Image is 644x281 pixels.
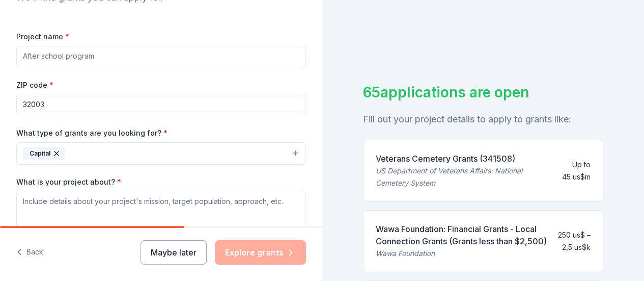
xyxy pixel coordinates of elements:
div: Wawa Foundation [376,247,550,260]
div: Capital [23,147,65,160]
button: Maybe later [141,240,207,265]
button: Back [16,242,43,263]
input: After school program [16,46,306,66]
label: What type of grants are you looking for? [16,128,167,138]
label: Project name [16,32,69,42]
div: US Department of Veterans Affairs: National Cemetery System [376,165,543,189]
label: What is your project about? [16,177,121,187]
div: 250 us$ – 2,5 us$k [557,229,591,253]
div: Fill out your project details to apply to grants like: [363,111,604,127]
button: Capital [16,142,306,165]
div: Veterans Cemetery Grants (341508) [376,152,543,165]
label: ZIP code [16,80,53,90]
div: 65 applications are open [363,82,604,103]
div: Wawa Foundation: Financial Grants - Local Connection Grants (Grants less than $2,500) [376,223,550,247]
div: Up to 45 us$m [551,159,591,183]
input: 12345 (U.S. only) [16,94,306,114]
